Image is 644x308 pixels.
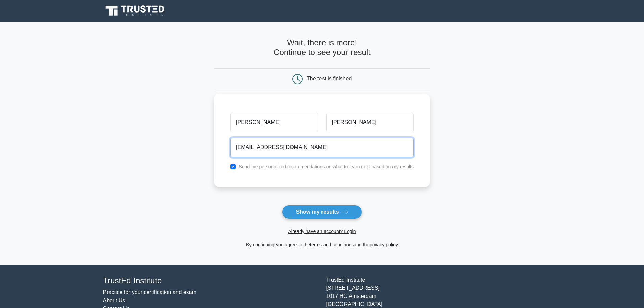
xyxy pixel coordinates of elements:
[369,242,398,247] a: privacy policy
[288,229,356,234] a: Already have an account? Login
[230,113,318,132] input: First name
[239,164,414,169] label: Send me personalized recommendations on what to learn next based on my results
[103,276,318,286] h4: TrustEd Institute
[103,289,197,295] a: Practice for your certification and exam
[230,138,414,157] input: Email
[307,76,352,81] div: The test is finished
[326,113,414,132] input: Last name
[310,242,354,247] a: terms and conditions
[282,205,362,219] button: Show my results
[103,298,125,303] a: About Us
[214,38,430,57] h4: Wait, there is more! Continue to see your result
[210,241,434,249] div: By continuing you agree to the and the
